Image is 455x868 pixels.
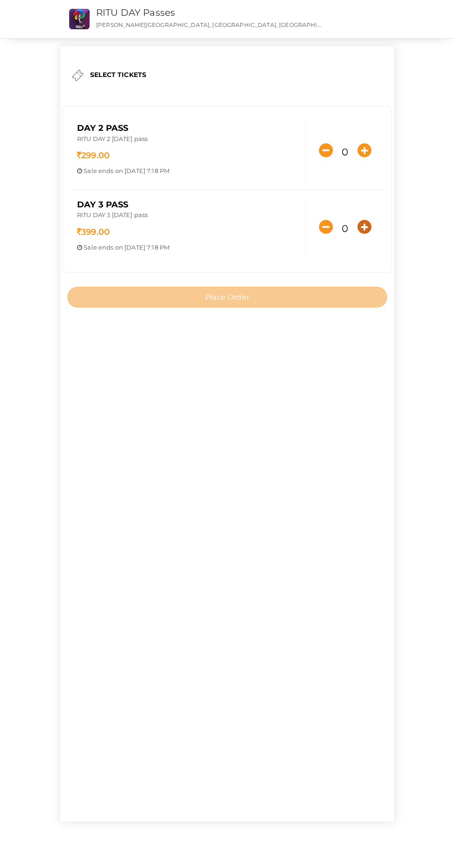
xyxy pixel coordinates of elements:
p: RITU DAY 3 [DATE] pass [77,211,299,222]
span: Sale [84,167,97,174]
label: SELECT TICKETS [90,70,146,79]
p: [PERSON_NAME][GEOGRAPHIC_DATA], [GEOGRAPHIC_DATA], [GEOGRAPHIC_DATA], [GEOGRAPHIC_DATA], [GEOGRAP... [96,21,324,29]
p: RITU DAY 2 [DATE] pass [77,135,299,146]
span: 299.00 [77,150,110,161]
img: ticket.png [72,70,84,81]
span: 399.00 [77,227,110,237]
p: ends on [DATE] 7:18 PM [77,243,299,252]
button: Place Order [67,287,387,308]
span: Place Order [205,293,249,302]
span: Day 2 Pass [77,123,128,133]
img: N0ZONJMB_small.png [69,9,90,29]
p: ends on [DATE] 7:18 PM [77,167,299,175]
span: Sale [84,244,97,251]
span: DAY 3 Pass [77,199,128,210]
a: RITU DAY Passes [96,7,175,18]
